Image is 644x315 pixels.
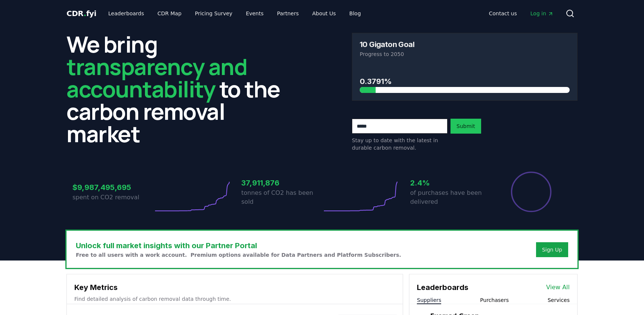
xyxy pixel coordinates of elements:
[240,7,269,20] a: Events
[76,251,401,259] p: Free to all users with a work account. Premium options available for Data Partners and Platform S...
[76,240,401,251] h3: Unlock full market insights with our Partner Portal
[72,182,153,193] h3: $9,987,495,695
[548,296,570,304] button: Services
[417,296,441,304] button: Suppliers
[352,137,448,152] p: Stay up to date with the latest in durable carbon removal.
[417,282,468,293] h3: Leaderboards
[360,76,570,87] h3: 0.3791%
[84,9,86,18] span: .
[451,119,481,134] button: Submit
[360,50,570,58] p: Progress to 2050
[102,7,367,20] nav: Main
[66,33,292,145] h2: We bring to the carbon removal market
[271,7,305,20] a: Partners
[483,7,523,20] a: Contact us
[530,10,554,17] span: Log in
[546,283,570,292] a: View All
[66,51,247,104] span: transparency and accountability
[74,295,395,303] p: Find detailed analysis of carbon removal data through time.
[189,7,238,20] a: Pricing Survey
[536,242,568,257] button: Sign Up
[480,296,509,304] button: Purchasers
[524,7,560,20] a: Log in
[66,8,96,19] a: CDR.fyi
[542,246,562,253] a: Sign Up
[152,7,188,20] a: CDR Map
[510,171,552,213] div: Percentage of sales delivered
[306,7,342,20] a: About Us
[102,7,150,20] a: Leaderboards
[410,177,491,188] h3: 2.4%
[241,177,322,188] h3: 37,911,876
[66,9,96,18] span: CDR fyi
[241,188,322,206] p: tonnes of CO2 has been sold
[483,7,560,20] nav: Main
[410,188,491,206] p: of purchases have been delivered
[72,193,153,202] p: spent on CO2 removal
[74,282,395,293] h3: Key Metrics
[360,41,414,48] h3: 10 Gigaton Goal
[343,7,367,20] a: Blog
